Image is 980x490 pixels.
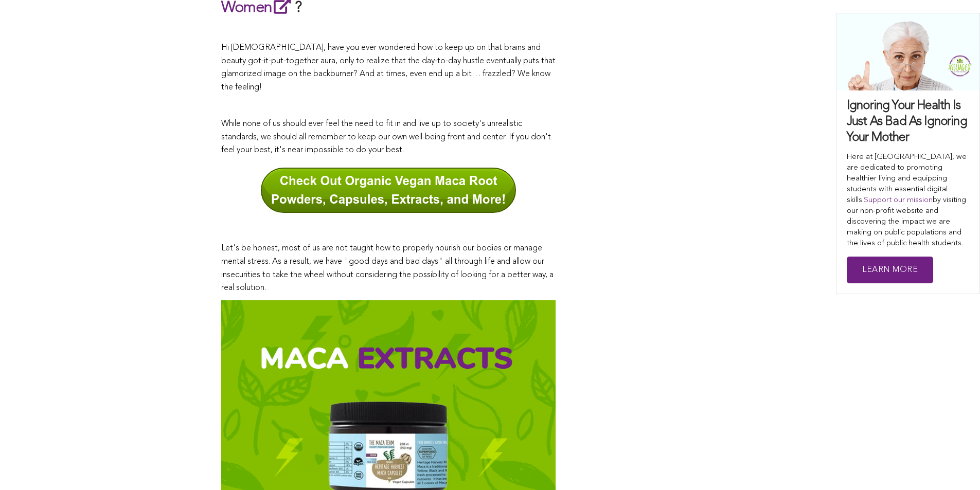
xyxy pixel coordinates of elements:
[221,44,556,92] span: Hi [DEMOGRAPHIC_DATA], have you ever wondered how to keep up on that brains and beauty got-it-put...
[221,120,551,154] span: While none of us should ever feel the need to fit in and live up to society's unrealistic standar...
[261,168,516,213] img: Check Out Organic Vegan Maca Root Powders, Capsules, Extracts, and More!
[929,441,980,490] iframe: Chat Widget
[847,257,933,284] a: Learn More
[221,244,554,292] span: Let's be honest, most of us are not taught how to properly nourish our bodies or manage mental st...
